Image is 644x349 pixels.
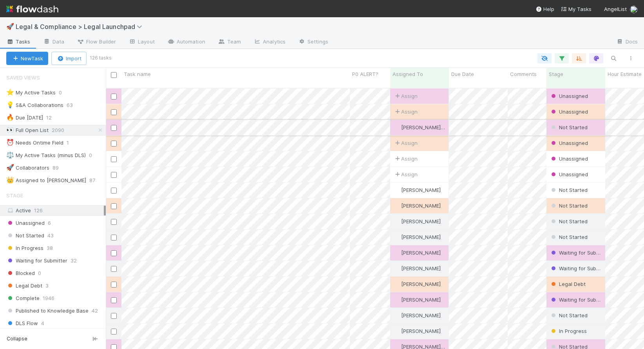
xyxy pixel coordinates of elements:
a: Data [37,36,71,49]
div: Waiting for Submitter [550,264,601,272]
span: [PERSON_NAME] [401,250,441,256]
span: Waiting for Submitter [550,265,611,271]
span: Legal Debt [6,281,42,291]
span: Assign [393,155,418,163]
a: Settings [292,36,335,49]
img: avatar_b5be9b1b-4537-4870-b8e7-50cc2287641b.png [394,281,400,287]
input: Toggle Row Selected [111,250,117,256]
div: [PERSON_NAME] [393,249,441,257]
input: Toggle Row Selected [111,313,117,319]
span: Not Started [6,231,44,241]
div: [PERSON_NAME] [393,217,441,225]
img: avatar_0b1dbcb8-f701-47e0-85bc-d79ccc0efe6c.png [394,218,400,224]
input: Toggle Row Selected [111,156,117,162]
div: Unassigned [550,155,588,163]
span: Due Date [451,70,474,78]
input: Toggle Row Selected [111,188,117,193]
input: Toggle Row Selected [111,235,117,241]
div: Assign [393,108,418,116]
span: 42 [92,306,98,316]
a: Analytics [247,36,292,49]
span: Legal Debt [550,281,586,287]
div: Assigned to [PERSON_NAME] [6,175,86,185]
span: 126 [34,207,43,213]
input: Toggle Row Selected [111,219,117,225]
span: Saved Views [6,70,40,85]
span: P0 ALERT? [352,70,378,78]
div: [PERSON_NAME] [393,233,441,241]
div: Unassigned [550,139,588,147]
div: [PERSON_NAME] Bridge [393,123,445,131]
span: My Tasks [561,6,592,12]
span: 0 [89,150,100,160]
span: 89 [52,163,67,173]
img: avatar_ba76ddef-3fd0-4be4-9bc3-126ad567fcd5.png [394,234,400,240]
input: Toggle Row Selected [111,297,117,303]
a: Flow Builder [71,36,122,49]
span: 🔥 [6,114,14,121]
span: 6 [48,218,51,228]
span: Assign [393,139,418,147]
span: DLS Flow [6,318,38,328]
span: [PERSON_NAME] [401,218,441,224]
span: Waiting for Submitter [6,256,67,266]
input: Toggle Row Selected [111,203,117,209]
div: Not Started [550,186,588,194]
span: Stage [6,188,23,203]
input: Toggle All Rows Selected [111,72,117,78]
input: Toggle Row Selected [111,172,117,178]
span: [PERSON_NAME] [401,312,441,318]
span: Not Started [550,218,588,224]
div: My Active Tasks (minus DLS) [6,150,86,160]
span: Not Started [550,312,588,318]
span: 🚀 [6,164,14,171]
div: [PERSON_NAME] [393,202,441,210]
span: Complete [6,293,40,303]
span: 2090 [52,125,72,135]
div: Not Started [550,311,588,319]
span: [PERSON_NAME] [401,187,441,193]
span: 4 [41,318,44,328]
span: 12 [46,113,60,123]
a: My Tasks [561,5,592,13]
span: [PERSON_NAME] [401,265,441,271]
div: Unassigned [550,108,588,116]
span: 43 [47,231,54,241]
img: avatar_6811aa62-070e-4b0a-ab85-15874fb457a1.png [630,5,638,13]
img: avatar_cd087ddc-540b-4a45-9726-71183506ed6a.png [394,328,400,334]
a: Docs [610,36,644,49]
span: AngelList [604,6,627,12]
input: Toggle Row Selected [111,94,117,99]
div: [PERSON_NAME] [393,311,441,319]
span: Flow Builder [77,38,116,45]
div: Due [DATE] [6,113,43,123]
span: Comments [510,70,537,78]
span: Assign [393,92,418,100]
span: Unassigned [550,108,588,115]
div: Full Open List [6,125,49,135]
div: Not Started [550,217,588,225]
div: My Active Tasks [6,88,56,98]
span: Task name [124,70,151,78]
span: 👀 [6,127,14,133]
span: 32 [71,256,77,266]
span: Stage [549,70,563,78]
span: Hour Estimate [608,70,642,78]
span: 3 [45,281,49,291]
div: [PERSON_NAME] [393,280,441,288]
img: avatar_0b1dbcb8-f701-47e0-85bc-d79ccc0efe6c.png [394,250,400,256]
div: Legal Debt [550,280,586,288]
span: 87 [89,175,103,185]
div: In Progress [550,327,587,335]
span: Tasks [6,38,31,45]
span: Unassigned [550,140,588,146]
input: Toggle Row Selected [111,329,117,335]
span: 🚀 [6,23,14,30]
div: S&A Collaborations [6,100,63,110]
span: Assign [393,170,418,178]
div: Not Started [550,233,588,241]
button: NewTask [6,52,48,65]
